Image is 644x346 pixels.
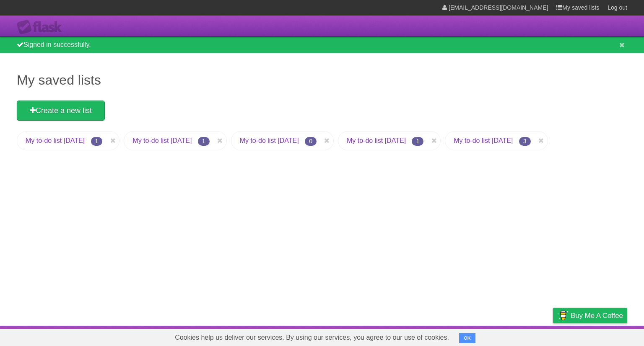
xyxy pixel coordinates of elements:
a: My to-do list [DATE] [454,137,513,144]
a: Terms [514,328,532,344]
a: My to-do list [DATE] [240,137,299,144]
span: 1 [198,137,210,146]
a: My to-do list [DATE] [132,137,192,144]
div: Flask [17,20,67,35]
span: Cookies help us deliver our services. By using our services, you agree to our use of cookies. [166,329,457,346]
a: Developers [469,328,503,344]
span: 3 [519,137,531,146]
span: Buy me a coffee [571,308,623,323]
span: 1 [412,137,423,146]
a: Create a new list [17,101,105,121]
img: Buy me a coffee [557,308,569,323]
span: 0 [305,137,317,146]
h1: My saved lists [17,70,627,90]
a: Privacy [542,328,564,344]
a: My to-do list [DATE] [26,137,85,144]
span: 1 [91,137,103,146]
a: Buy me a coffee [553,308,627,323]
button: OK [459,333,475,343]
a: About [441,328,459,344]
a: My to-do list [DATE] [347,137,406,144]
a: Suggest a feature [574,328,627,344]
